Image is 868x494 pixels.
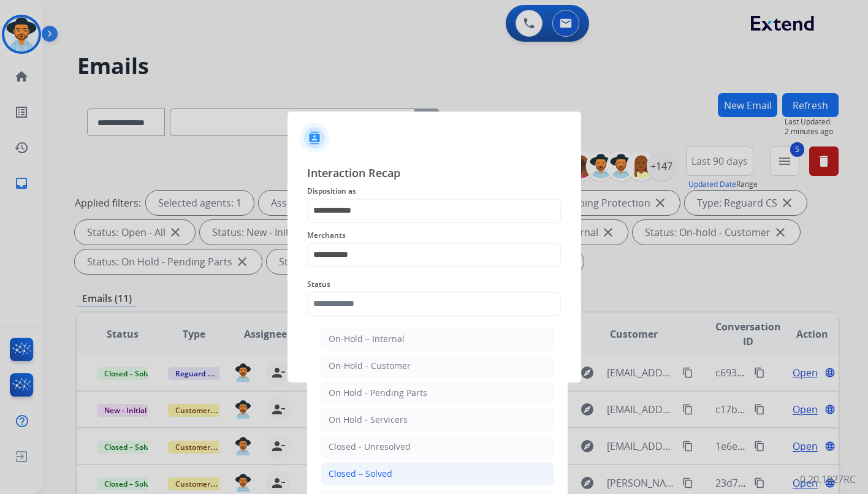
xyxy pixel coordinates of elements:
div: Closed - Unresolved [329,441,411,453]
span: Disposition as [307,184,562,199]
p: 0.20.1027RC [800,472,856,487]
div: On-Hold - Customer [329,360,411,372]
span: Merchants [307,228,562,243]
div: On Hold - Pending Parts [329,387,427,399]
span: Status [307,277,562,292]
img: contactIcon [300,123,329,153]
div: On-Hold – Internal [329,333,405,345]
span: Interaction Recap [307,164,562,184]
div: On Hold - Servicers [329,414,408,426]
div: Closed – Solved [329,468,392,480]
